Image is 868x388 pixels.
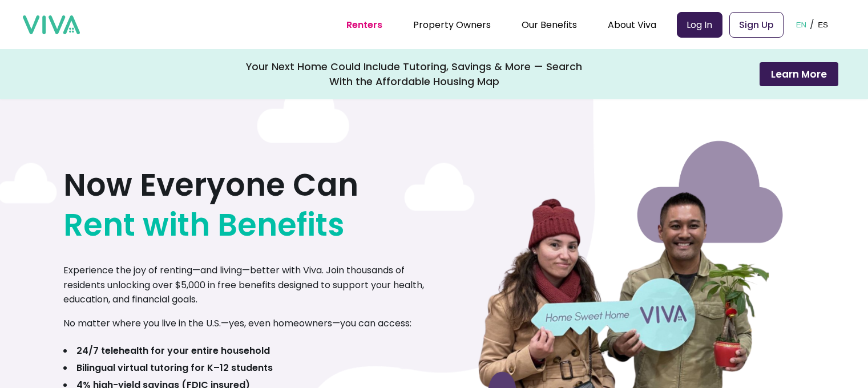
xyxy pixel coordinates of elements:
div: Our Benefits [522,10,577,39]
div: About Viva [608,10,656,39]
a: Renters [346,18,382,31]
a: Sign Up [729,12,784,38]
b: Bilingual virtual tutoring for K–12 students [76,361,273,374]
p: / [810,16,814,33]
a: Property Owners [413,18,491,31]
button: ES [814,7,831,42]
p: Experience the joy of renting—and living—better with Viva. Join thousands of residents unlocking ... [63,263,434,307]
img: viva [23,15,80,35]
span: Rent with Benefits [63,205,345,245]
a: Log In [677,12,722,38]
div: Your Next Home Could Include Tutoring, Savings & More — Search With the Affordable Housing Map [246,59,583,89]
button: EN [793,7,810,42]
button: Learn More [760,62,838,86]
b: 24/7 telehealth for your entire household [76,344,270,357]
p: No matter where you live in the U.S.—yes, even homeowners—you can access: [63,316,411,331]
h1: Now Everyone Can [63,165,358,245]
